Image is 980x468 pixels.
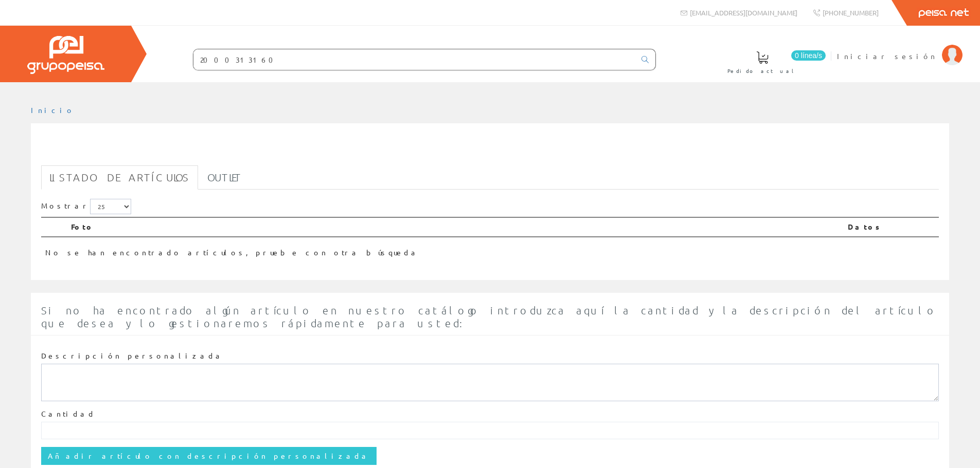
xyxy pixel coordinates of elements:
a: Inicio [31,105,75,115]
span: Iniciar sesión [837,51,937,61]
td: No se han encontrado artículos, pruebe con otra búsqueda [41,237,844,262]
span: [EMAIL_ADDRESS][DOMAIN_NAME] [690,8,797,17]
select: Mostrar [90,199,131,214]
span: Si no ha encontrado algún artículo en nuestro catálogo introduzca aquí la cantidad y la descripci... [41,304,937,329]
th: Datos [844,217,939,237]
span: Pedido actual [727,66,797,76]
a: Iniciar sesión [837,43,963,52]
img: Grupo Peisa [27,36,104,74]
h1: 2000313160 [41,140,939,160]
label: Descripción personalizada [41,351,224,361]
a: Outlet [199,165,250,190]
span: [PHONE_NUMBER] [823,8,879,17]
label: Mostrar [41,199,131,214]
input: Buscar ... [193,49,635,70]
th: Foto [67,217,844,237]
label: Cantidad [41,409,96,419]
input: Añadir artículo con descripción personalizada [41,447,377,464]
a: Listado de artículos [41,165,198,190]
span: 0 línea/s [791,50,826,61]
